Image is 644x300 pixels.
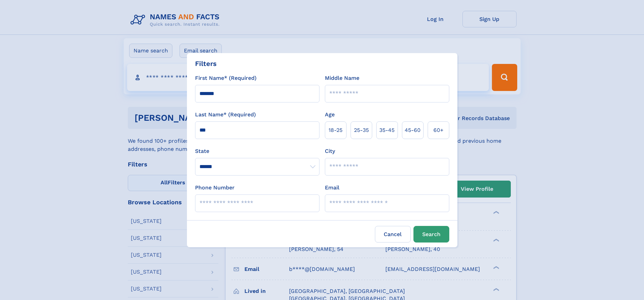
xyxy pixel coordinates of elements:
[325,147,335,155] label: City
[325,111,335,119] label: Age
[325,184,339,192] label: Email
[195,111,256,119] label: Last Name* (Required)
[405,126,421,134] span: 45‑60
[354,126,369,134] span: 25‑35
[433,126,444,134] span: 60+
[195,59,217,69] div: Filters
[329,126,342,134] span: 18‑25
[195,147,319,155] label: State
[195,184,235,192] label: Phone Number
[379,126,395,134] span: 35‑45
[325,74,359,82] label: Middle Name
[375,226,411,243] label: Cancel
[413,226,449,243] button: Search
[195,74,257,82] label: First Name* (Required)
